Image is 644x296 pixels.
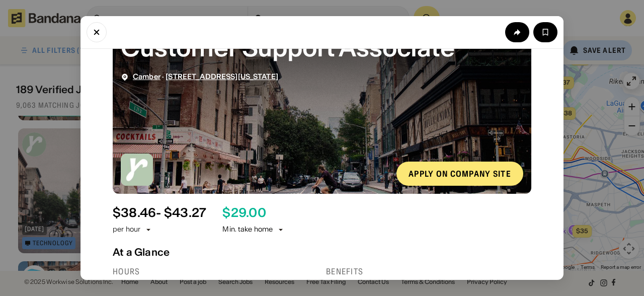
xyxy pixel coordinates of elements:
[133,72,160,81] span: Camber
[326,266,531,277] div: Benefits
[337,279,405,288] div: Health insurance
[113,246,531,258] div: At a Glance
[222,206,266,220] div: $ 29.00
[166,72,278,81] span: [STREET_ADDRESS][US_STATE]
[87,22,107,42] button: Close
[113,206,206,220] div: $ 38.46 - $43.27
[113,266,318,277] div: Hours
[409,170,511,178] div: Apply on company site
[113,279,318,288] div: Full-time
[222,225,285,235] div: Min. take home
[133,72,278,81] div: ·
[121,154,153,186] img: Camber logo
[113,225,140,235] div: per hour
